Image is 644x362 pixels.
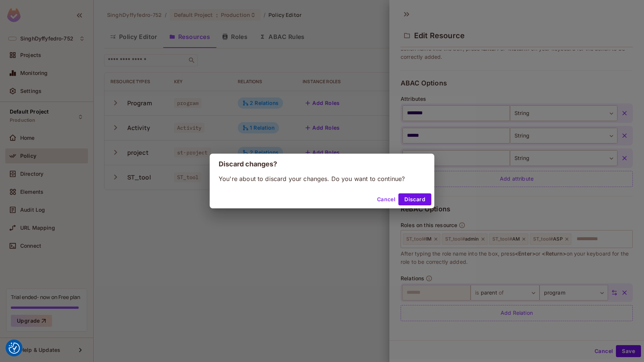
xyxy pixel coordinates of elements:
[374,193,398,205] button: Cancel
[9,343,20,354] button: Consent Preferences
[219,175,425,183] p: You're about to discard your changes. Do you want to continue?
[9,343,20,354] img: Revisit consent button
[398,193,431,205] button: Discard
[210,154,434,175] h2: Discard changes?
